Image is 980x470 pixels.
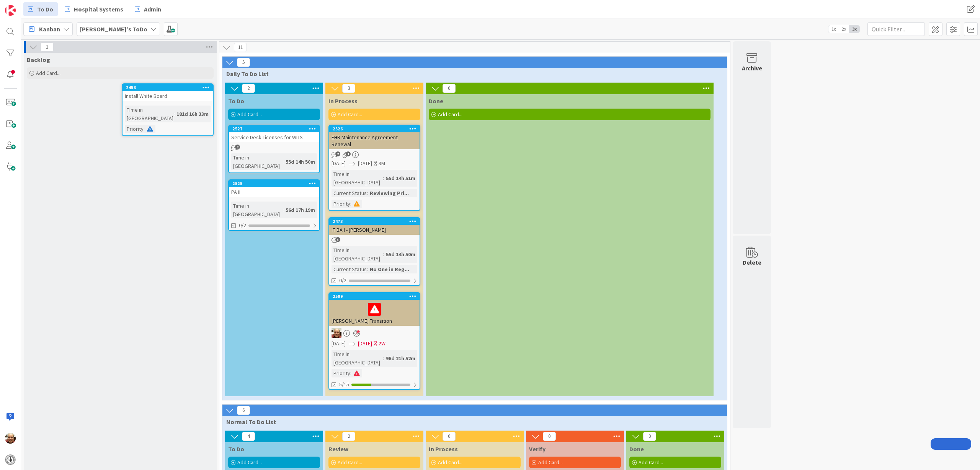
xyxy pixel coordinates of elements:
span: : [383,174,384,182]
span: Verify [529,445,546,453]
span: 5 [237,58,250,67]
span: Add Card... [438,111,462,118]
div: 55d 14h 51m [384,174,417,182]
span: 1 [41,42,54,52]
img: Ed [332,328,341,338]
div: 2473 [333,219,420,224]
img: Visit kanbanzone.com [5,5,16,16]
div: 55d 14h 50m [284,158,317,166]
div: Delete [743,258,761,267]
div: 56d 17h 19m [284,206,317,214]
span: Backlog [27,56,50,63]
div: IT BA I - [PERSON_NAME] [329,225,420,235]
span: [DATE] [332,159,346,168]
a: 2473IT BA I - [PERSON_NAME]Time in [GEOGRAPHIC_DATA]:55d 14h 50mCurrent Status:No One in Reg...0/2 [328,217,420,286]
div: Current Status [332,189,367,197]
a: 2526EHR Maintenance Agreement Renewal[DATE][DATE]3MTime in [GEOGRAPHIC_DATA]:55d 14h 51mCurrent S... [328,125,420,211]
span: Done [429,97,443,105]
span: : [383,354,384,363]
span: Add Card... [438,459,462,466]
div: 2526 [329,125,420,132]
div: EHR Maintenance Agreement Renewal [329,132,420,149]
span: 0/2 [339,276,346,285]
div: PA II [229,187,319,197]
span: Review [328,445,348,453]
div: Ed [329,328,420,338]
div: 2527Service Desk Licenses for WITS [229,125,319,142]
span: Add Card... [538,459,563,466]
span: : [367,265,368,273]
a: To Do [23,2,58,16]
span: Add Card... [639,459,663,466]
span: 6 [237,406,250,415]
div: [PERSON_NAME] Transition [329,300,420,326]
span: : [350,369,351,377]
span: Add Card... [338,111,362,118]
div: 2526EHR Maintenance Agreement Renewal [329,125,420,149]
span: To Do [228,445,244,453]
span: Hospital Systems [74,5,123,14]
div: Time in [GEOGRAPHIC_DATA] [332,350,383,367]
div: Time in [GEOGRAPHIC_DATA] [231,153,283,170]
div: Priority [332,200,350,208]
div: Current Status [332,265,367,273]
span: 1 [346,151,351,156]
span: Done [629,445,644,453]
div: 2525PA II [229,180,319,197]
span: 0 [443,84,456,93]
span: [DATE] [332,340,346,348]
span: : [367,189,368,197]
div: 2W [379,340,385,348]
input: Quick Filter... [867,22,925,36]
div: No One in Reg... [368,265,411,273]
span: 1x [828,25,839,33]
a: 2527Service Desk Licenses for WITSTime in [GEOGRAPHIC_DATA]:55d 14h 50m [228,125,320,173]
div: 2509 [329,293,420,300]
div: 2453Install White Board [122,84,213,101]
span: : [283,158,284,166]
img: Ed [5,433,16,444]
span: : [173,110,175,118]
div: 2527 [232,126,319,132]
div: Time in [GEOGRAPHIC_DATA] [332,170,383,187]
span: Add Card... [338,459,362,466]
span: 2 [242,84,255,93]
span: : [383,250,384,259]
span: 11 [234,43,247,52]
a: 2509[PERSON_NAME] TransitionEd[DATE][DATE]2WTime in [GEOGRAPHIC_DATA]:96d 21h 52mPriority:5/15 [328,292,420,390]
span: 4 [242,432,255,441]
div: Time in [GEOGRAPHIC_DATA] [231,202,283,218]
div: Install White Board [122,91,213,101]
a: 2453Install White BoardTime in [GEOGRAPHIC_DATA]:181d 16h 33mPriority: [122,83,214,136]
span: 0 [643,432,656,441]
span: Admin [144,5,161,14]
div: Archive [742,63,762,73]
span: In Process [328,97,358,105]
div: Time in [GEOGRAPHIC_DATA] [125,106,173,122]
span: 2 [235,145,240,150]
div: 96d 21h 52m [384,354,417,363]
span: : [144,125,145,133]
div: 181d 16h 33m [175,110,211,118]
span: Add Card... [36,70,60,76]
div: Priority [125,125,144,133]
span: 2 [335,151,340,156]
span: : [283,206,284,214]
span: Daily To Do List [226,70,717,78]
div: 2525 [229,180,319,187]
div: 3M [379,159,385,168]
img: avatar [5,454,16,465]
span: [DATE] [358,340,372,348]
div: 2453 [122,84,213,91]
a: Admin [130,2,166,16]
span: 2 [342,432,355,441]
div: 2473IT BA I - [PERSON_NAME] [329,218,420,235]
span: To Do [228,97,244,105]
span: [DATE] [358,159,372,168]
div: Time in [GEOGRAPHIC_DATA] [332,246,383,263]
span: : [350,200,351,208]
span: 0 [443,432,456,441]
span: 2x [839,25,849,33]
span: 0 [543,432,556,441]
span: 5/15 [339,381,349,389]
